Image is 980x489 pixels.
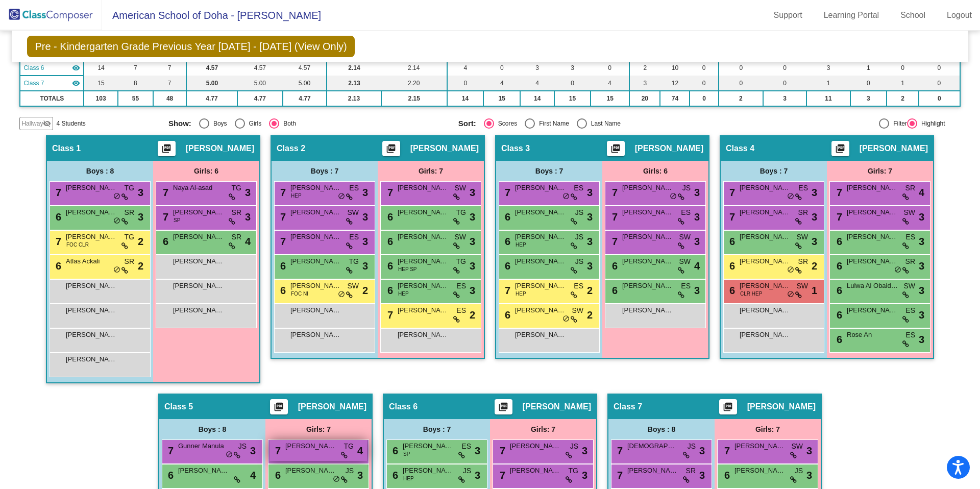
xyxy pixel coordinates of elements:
span: 7 [53,187,61,198]
span: 6 [385,260,393,272]
span: 6 [834,236,842,247]
span: [PERSON_NAME] [398,183,449,193]
td: 3 [763,91,806,106]
span: 3 [470,283,475,298]
span: [PERSON_NAME] [398,305,449,315]
td: 48 [153,91,186,106]
mat-icon: visibility_off [43,119,51,128]
span: 4 [694,258,700,274]
span: 2 [587,283,593,298]
span: ES [349,232,359,242]
span: 3 [362,258,368,274]
div: Boys : 8 [47,161,153,181]
span: 3 [919,234,924,249]
td: 4.77 [186,91,237,106]
span: 6 [278,285,286,296]
span: Class 7 [23,79,44,88]
span: [PERSON_NAME] [622,183,673,193]
span: HEP [291,192,302,200]
mat-icon: visibility [72,79,80,87]
span: 6 [834,260,842,272]
td: 4.57 [186,60,237,76]
span: [PERSON_NAME] [PERSON_NAME] [740,207,791,217]
span: Class 6 [23,63,44,72]
span: [PERSON_NAME] [515,207,566,217]
span: JS [575,232,583,242]
span: [PERSON_NAME] [398,232,449,242]
span: 3 [812,185,817,200]
span: 3 [138,209,143,225]
span: 6 [502,236,510,247]
span: [PERSON_NAME] [410,143,479,154]
span: Hallway [21,119,43,128]
span: TG [232,183,241,193]
span: 6 [53,211,61,223]
button: Print Students Details [831,141,849,156]
span: [PERSON_NAME] [740,281,791,291]
td: 1 [850,60,887,76]
span: 3 [138,185,143,200]
span: [PERSON_NAME] [290,207,341,217]
td: 4.77 [283,91,327,106]
span: ES [681,281,691,291]
td: 14 [447,91,484,106]
mat-icon: picture_as_pdf [834,143,846,158]
span: 6 [53,260,61,272]
td: 14 [520,91,554,106]
span: 3 [694,234,700,249]
span: SP [174,216,180,224]
span: FOC CLR [66,241,89,249]
td: 0 [690,91,718,106]
button: Print Students Details [382,141,400,156]
span: 2 [812,258,817,274]
span: 6 [609,285,618,296]
button: Print Students Details [607,141,625,156]
span: 3 [919,258,924,274]
td: 4.57 [237,60,283,76]
td: 0 [919,76,960,91]
span: JS [575,256,583,267]
td: 15 [84,76,118,91]
td: 20 [629,91,660,106]
div: Both [279,119,296,128]
span: [PERSON_NAME] Harbor [515,232,566,242]
span: SR [125,256,134,267]
td: 14 [84,60,118,76]
td: 15 [591,91,630,106]
td: 4 [591,76,630,91]
span: [PERSON_NAME] [290,305,341,315]
span: 7 [160,187,168,198]
div: Highlight [917,119,945,128]
span: SW [454,232,466,242]
span: do_not_disturb_alt [670,192,677,201]
button: Print Students Details [270,399,288,414]
span: HEP [516,241,526,249]
td: 4 [447,60,484,76]
td: 11 [806,91,850,106]
span: [PERSON_NAME] [622,256,673,266]
td: 3 [806,60,850,76]
span: [PERSON_NAME] [740,256,791,266]
span: HEP SP [398,265,417,273]
span: 3 [587,234,593,249]
div: Girls [245,119,262,128]
td: 15 [483,91,520,106]
td: 12 [660,76,690,91]
td: 15 [554,91,591,106]
div: Filter [889,119,907,128]
span: 3 [362,185,368,200]
td: 7 [118,60,153,76]
span: 7 [727,187,735,198]
span: SW [347,281,359,291]
span: ES [574,281,583,291]
mat-icon: picture_as_pdf [385,143,397,158]
span: 7 [385,187,393,198]
span: 4 [245,234,251,249]
span: [PERSON_NAME] [290,281,341,291]
span: 7 [834,187,842,198]
div: Boys [209,119,227,128]
span: 1 [812,283,817,298]
td: 7 [153,76,186,91]
td: 4 [520,76,554,91]
span: 6 [727,236,735,247]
